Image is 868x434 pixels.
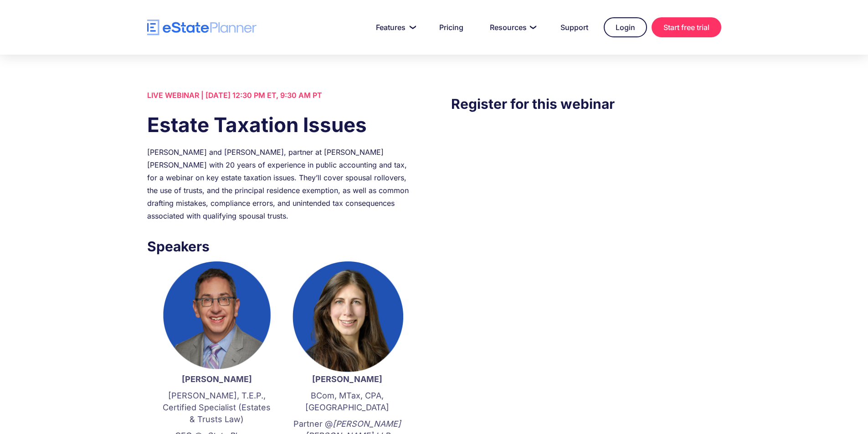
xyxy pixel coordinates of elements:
div: LIVE WEBINAR | [DATE] 12:30 PM ET, 9:30 AM PT [147,89,417,102]
a: Login [604,17,647,37]
a: Features [365,18,424,36]
a: home [147,20,257,36]
strong: [PERSON_NAME] [182,374,252,384]
a: Pricing [428,18,474,36]
p: BCom, MTax, CPA, [GEOGRAPHIC_DATA] [291,390,403,414]
strong: [PERSON_NAME] [312,374,382,384]
p: [PERSON_NAME], T.E.P., Certified Specialist (Estates & Trusts Law) [161,390,273,425]
a: Start free trial [652,17,721,37]
h3: Speakers [147,236,417,257]
a: Support [550,18,599,36]
iframe: Form 0 [451,133,721,287]
a: Resources [479,18,545,36]
div: [PERSON_NAME] and [PERSON_NAME], partner at [PERSON_NAME] [PERSON_NAME] with 20 years of experien... [147,146,417,222]
h1: Estate Taxation Issues [147,111,417,139]
h3: Register for this webinar [451,93,721,114]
